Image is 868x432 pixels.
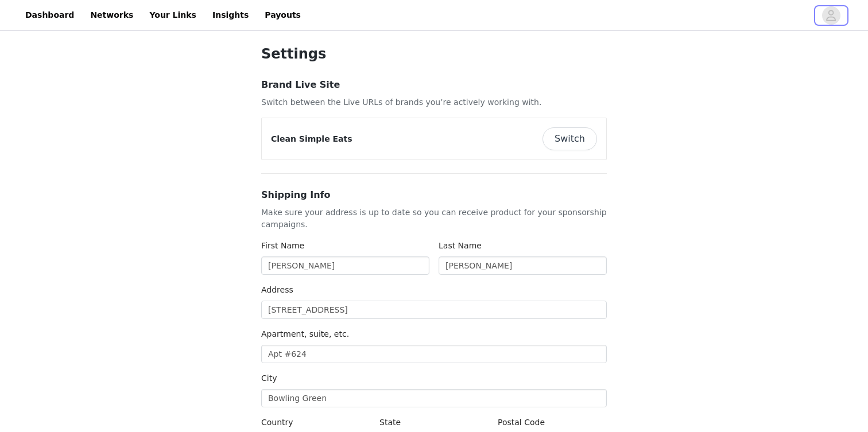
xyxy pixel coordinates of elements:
p: Clean Simple Eats [271,133,352,145]
input: City [261,389,607,407]
h1: Settings [261,44,607,64]
label: Address [261,285,293,294]
label: State [379,418,401,427]
input: Address [261,301,607,319]
h3: Shipping Info [261,188,607,202]
label: Apartment, suite, etc. [261,329,349,338]
a: Networks [83,2,140,28]
p: Switch between the Live URLs of brands you’re actively working with. [261,96,607,108]
a: Insights [206,2,255,28]
label: Last Name [439,241,482,250]
a: Your Links [142,2,203,28]
label: Country [261,418,293,427]
label: City [261,373,277,383]
input: Apartment, suite, etc. (optional) [261,345,607,363]
button: Switch [542,127,597,150]
h3: Brand Live Site [261,78,607,92]
p: Make sure your address is up to date so you can receive product for your sponsorship campaigns. [261,207,607,231]
a: Payouts [258,2,308,28]
label: First Name [261,241,304,250]
div: avatar [826,6,836,25]
label: Postal Code [498,418,545,427]
a: Dashboard [18,2,81,28]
